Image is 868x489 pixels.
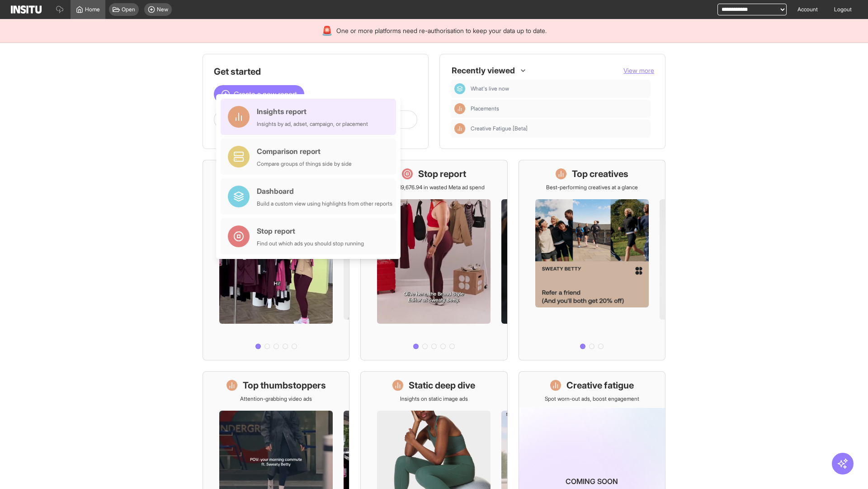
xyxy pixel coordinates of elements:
[454,83,465,94] div: Dashboard
[471,105,499,112] span: Placements
[546,184,638,191] p: Best-performing creatives at a glance
[243,379,326,392] h1: Top thumbstoppers
[11,5,42,14] img: Logo
[454,103,465,114] div: Insights
[122,6,135,13] span: Open
[336,26,547,35] span: One or more platforms need re-authorisation to keep your data up to date.
[257,120,368,128] div: Insights by ad, adset, campaign, or placement
[234,89,297,100] span: Create a new report
[257,240,364,247] div: Find out which ads you should stop running
[157,6,168,13] span: New
[257,186,392,197] div: Dashboard
[257,106,368,117] div: Insights report
[214,85,304,103] button: Create a new report
[471,85,647,92] span: What's live now
[418,168,466,180] h1: Stop report
[214,65,417,78] h1: Get started
[203,160,349,360] a: What's live nowSee all active ads instantly
[360,160,507,360] a: Stop reportSave £19,676.94 in wasted Meta ad spend
[257,146,352,157] div: Comparison report
[471,125,647,132] span: Creative Fatigue [Beta]
[623,66,654,75] button: View more
[471,105,647,112] span: Placements
[409,379,475,392] h1: Static deep dive
[400,395,468,403] p: Insights on static image ads
[623,67,654,74] span: View more
[257,200,392,207] div: Build a custom view using highlights from other reports
[257,225,364,236] div: Stop report
[454,123,465,134] div: Insights
[321,24,333,37] div: 🚨
[471,85,509,92] span: What's live now
[257,160,352,168] div: Compare groups of things side by side
[383,184,485,191] p: Save £19,676.94 in wasted Meta ad spend
[572,168,628,180] h1: Top creatives
[519,160,665,360] a: Top creativesBest-performing creatives at a glance
[240,395,312,403] p: Attention-grabbing video ads
[85,6,100,13] span: Home
[471,125,528,132] span: Creative Fatigue [Beta]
